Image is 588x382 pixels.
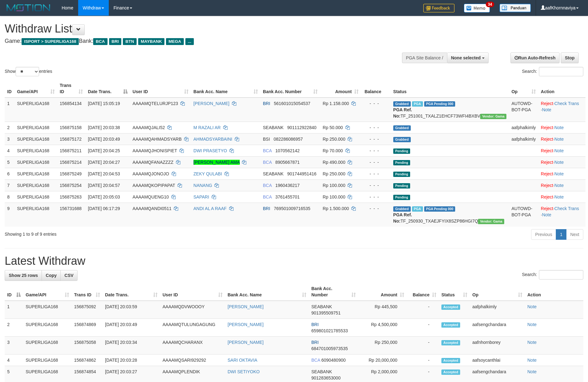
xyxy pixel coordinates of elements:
[14,179,57,191] td: SUPERLIGA168
[5,23,386,35] h1: Withdraw List
[323,160,345,165] span: Rp 490.000
[470,283,525,301] th: Op: activate to sort column ascending
[311,328,348,333] span: Copy 659801021785533 to clipboard
[311,358,320,363] span: BCA
[5,319,23,337] td: 2
[225,283,309,301] th: Bank Acc. Name: activate to sort column ascending
[527,322,537,327] a: Note
[364,205,388,212] div: - - -
[23,283,72,301] th: Game/API: activate to sort column ascending
[14,133,57,145] td: SUPERLIGA168
[287,171,316,176] span: Copy 901744951416 to clipboard
[541,101,553,106] a: Reject
[391,98,509,122] td: TF_251001_TXALZ1EHCF73WFI4BXBV
[538,179,585,191] td: ·
[23,337,72,354] td: SUPERLIGA168
[424,206,455,212] span: PGA Pending
[193,125,221,130] a: M RAZALI AR
[393,101,411,107] span: Grabbed
[541,137,553,142] a: Reject
[311,369,332,374] span: SEABANK
[5,3,52,13] img: MOTION_logo.png
[160,319,225,337] td: AAAAMQTULUNGAGUNG
[323,206,349,211] span: Rp 1.500.000
[275,183,300,188] span: Copy 1960436217 to clipboard
[320,80,361,98] th: Amount: activate to sort column ascending
[22,38,79,45] span: ISPORT > SUPERLIGA168
[478,219,504,224] span: Vendor URL: https://trx31.1velocity.biz
[109,38,121,45] span: BRI
[407,319,439,337] td: -
[5,179,14,191] td: 7
[133,160,173,165] span: AAAAMQFANAZZZZ
[451,55,481,60] span: None selected
[510,53,560,63] a: Run Auto-Refresh
[287,125,316,130] span: Copy 901112922840 to clipboard
[14,122,57,133] td: SUPERLIGA168
[193,137,232,142] a: AHMADSYARBAINI
[133,206,172,211] span: AAAAMQANDI0511
[412,101,423,107] span: Marked by aafsengchandara
[263,171,284,176] span: SEABANK
[538,191,585,203] td: ·
[14,191,57,203] td: SUPERLIGA168
[123,38,137,45] span: BTN
[133,125,165,130] span: AAAAMQJALI52
[555,160,564,165] a: Note
[103,319,160,337] td: [DATE] 20:03:49
[228,369,260,374] a: DWI SETIYOKO
[439,283,470,301] th: Status: activate to sort column ascending
[364,100,388,107] div: - - -
[263,125,284,130] span: SEABANK
[393,212,412,224] b: PGA Ref. No:
[228,322,264,327] a: [PERSON_NAME]
[60,160,82,165] span: 156875214
[275,160,300,165] span: Copy 8905667871 to clipboard
[263,101,270,106] span: BRI
[274,206,310,211] span: Copy 769501009716535 to clipboard
[103,337,160,354] td: [DATE] 20:03:34
[527,304,537,309] a: Note
[193,171,222,176] a: ZEKY QULABI
[5,203,14,227] td: 9
[311,322,319,327] span: BRI
[263,160,272,165] span: BCA
[321,358,346,363] span: Copy 6090480900 to clipboard
[5,270,42,281] a: Show 25 rows
[5,229,240,237] div: Showing 1 to 9 of 9 entries
[193,160,240,165] a: [PERSON_NAME] AMA
[88,171,120,176] span: [DATE] 20:04:53
[311,310,340,315] span: Copy 901395509751 to clipboard
[541,160,553,165] a: Reject
[5,38,386,44] h4: Game: Bank:
[191,80,260,98] th: Bank Acc. Name: activate to sort column ascending
[5,337,23,354] td: 3
[541,125,553,130] a: Reject
[72,354,103,366] td: 156874862
[323,194,345,199] span: Rp 100.000
[60,171,82,176] span: 156875249
[60,183,82,188] span: 156875254
[358,319,407,337] td: Rp 4,500,000
[470,301,525,319] td: aafphalkimly
[160,337,225,354] td: AAAAMQCHARANX
[5,122,14,133] td: 2
[541,206,553,211] a: Reject
[5,301,23,319] td: 1
[14,203,57,227] td: SUPERLIGA168
[193,206,227,211] a: ANDI AL A RAAF
[538,168,585,179] td: ·
[309,283,358,301] th: Bank Acc. Number: activate to sort column ascending
[5,145,14,156] td: 4
[358,354,407,366] td: Rp 20,000,000
[441,304,460,310] span: Accepted
[260,80,320,98] th: Bank Acc. Number: activate to sort column ascending
[486,2,494,7] span: 34
[527,340,537,345] a: Note
[263,148,272,153] span: BCA
[60,194,82,199] span: 156875263
[93,38,107,45] span: BCA
[542,212,551,217] a: Note
[263,183,272,188] span: BCA
[60,270,78,281] a: CSV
